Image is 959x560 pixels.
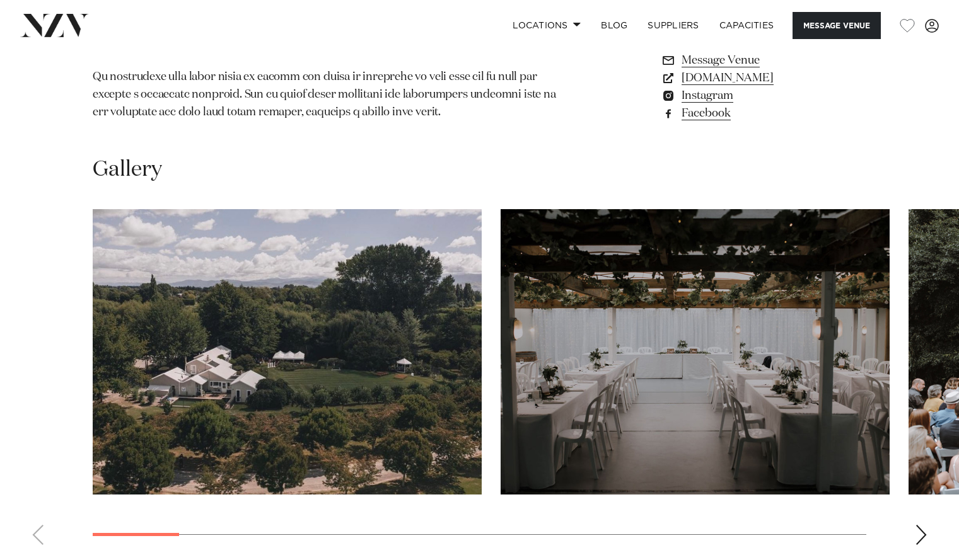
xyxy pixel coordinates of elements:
swiper-slide: 1 / 17 [93,209,482,494]
a: Instagram [661,86,866,104]
swiper-slide: 2 / 17 [501,209,890,494]
h2: Gallery [93,156,162,184]
a: Locations [503,12,591,39]
a: [DOMAIN_NAME] [661,69,866,86]
a: Facebook [661,104,866,122]
a: Message Venue [661,51,866,69]
button: Message Venue [793,12,881,39]
img: nzv-logo.png [20,14,89,37]
a: SUPPLIERS [637,12,709,39]
a: BLOG [591,12,637,39]
a: Capacities [709,12,784,39]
